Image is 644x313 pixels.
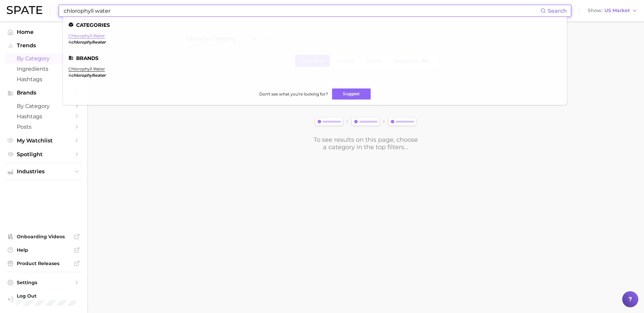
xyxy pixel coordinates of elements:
[5,149,82,160] a: Spotlight
[68,55,561,61] li: Brands
[17,66,70,72] span: Ingredients
[68,73,71,78] span: #
[17,103,70,109] span: by Category
[5,122,82,132] a: Posts
[17,260,70,266] span: Product Releases
[17,151,70,158] span: Spotlight
[17,247,70,253] span: Help
[17,124,70,130] span: Posts
[7,6,42,14] img: SPATE
[5,167,82,177] button: Industries
[68,40,71,45] span: #
[5,64,82,74] a: Ingredients
[17,279,70,286] span: Settings
[17,76,70,82] span: Hashtags
[332,88,371,100] button: Suggest
[63,5,540,16] input: Search here for a brand, industry, or ingredient
[5,245,82,255] a: Help
[17,29,70,35] span: Home
[588,9,602,12] span: Show
[548,8,567,14] span: Search
[5,277,82,288] a: Settings
[17,113,70,120] span: Hashtags
[313,116,418,128] img: svg%3e
[17,293,76,299] span: Log Out
[5,111,82,122] a: Hashtags
[17,43,70,49] span: Trends
[68,33,105,38] a: chlorophyll water
[5,291,82,308] a: Log out. Currently logged in with e-mail alyssa@spate.nyc.
[586,6,639,15] button: ShowUS Market
[5,101,82,111] a: by Category
[5,53,82,64] a: by Category
[17,90,70,96] span: Brands
[17,234,70,240] span: Onboarding Videos
[17,169,70,175] span: Industries
[5,41,82,51] button: Trends
[5,135,82,146] a: My Watchlist
[71,40,106,45] em: chlorophyllwater
[5,27,82,37] a: Home
[17,55,70,62] span: by Category
[5,232,82,242] a: Onboarding Videos
[71,73,106,78] em: chlorophyllwater
[259,91,328,97] span: Don't see what you're looking for?
[5,258,82,268] a: Product Releases
[604,9,630,12] span: US Market
[313,136,418,151] div: To see results on this page, choose a category in the top filters...
[68,66,105,71] a: chlorophyll water
[17,137,70,144] span: My Watchlist
[5,88,82,98] button: Brands
[68,22,561,28] li: Categories
[5,74,82,84] a: Hashtags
